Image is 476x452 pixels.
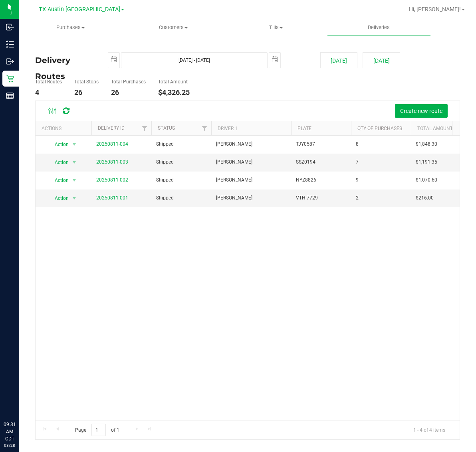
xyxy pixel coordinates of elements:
p: 09:31 AM CDT [4,421,16,442]
h4: 26 [74,89,99,97]
h4: Delivery Routes [35,52,96,68]
inline-svg: Inbound [6,23,14,31]
a: Plate [297,126,311,131]
span: Page of 1 [68,424,126,436]
a: Status [158,125,175,131]
inline-svg: Retail [6,75,14,83]
span: 1 - 4 of 4 items [407,424,452,436]
span: TX Austin [GEOGRAPHIC_DATA] [39,6,120,13]
span: Action [48,139,69,150]
span: Tills [225,24,327,31]
inline-svg: Inventory [6,40,14,48]
span: NYZ8826 [296,176,316,184]
a: 20250811-002 [96,177,128,183]
span: Action [48,157,69,168]
span: [PERSON_NAME] [216,194,252,202]
th: Driver 1 [211,121,291,135]
iframe: Resource center [8,388,32,412]
span: Shipped [156,140,174,148]
th: Total Amount [411,121,471,135]
span: Action [48,193,69,204]
span: Deliveries [357,24,401,31]
p: 08/28 [4,442,16,448]
h5: Total Purchases [111,79,146,85]
div: Actions [42,126,88,131]
span: SSZ0194 [296,158,315,166]
span: $1,191.35 [416,158,437,166]
span: Purchases [20,24,121,31]
span: TJY0587 [296,140,315,148]
span: 9 [356,176,359,184]
input: 1 [91,424,106,436]
a: Filter [198,121,211,135]
span: Shipped [156,176,174,184]
h5: Total Stops [74,79,99,85]
a: 20250811-001 [96,195,128,201]
a: Customers [122,19,224,36]
span: $1,848.30 [416,140,437,148]
span: Shipped [156,194,174,202]
h5: Total Amount [158,79,190,85]
span: Customers [122,24,224,31]
span: Create new route [400,108,442,114]
h5: Total Routes [35,79,62,85]
span: select [269,53,280,67]
iframe: Resource center unread badge [24,387,33,397]
inline-svg: Reports [6,92,14,100]
span: [PERSON_NAME] [216,158,252,166]
span: select [69,193,79,204]
a: Tills [225,19,327,36]
button: [DATE] [320,52,357,68]
a: Delivery ID [98,125,125,131]
span: Shipped [156,158,174,166]
span: 7 [356,158,359,166]
span: [PERSON_NAME] [216,176,252,184]
span: VTH 7729 [296,194,318,202]
a: Deliveries [327,19,430,36]
h4: 4 [35,89,62,97]
span: select [69,157,79,168]
span: Hi, [PERSON_NAME]! [409,6,461,12]
span: 8 [356,140,359,148]
span: select [69,175,79,186]
a: Purchases [19,19,122,36]
a: Qty of Purchases [357,126,402,131]
span: select [69,139,79,150]
span: Action [48,175,69,186]
span: select [108,53,119,67]
a: 20250811-004 [96,141,128,147]
h4: $4,326.25 [158,89,190,97]
button: Create new route [395,104,448,118]
span: 2 [356,194,359,202]
span: $1,070.60 [416,176,437,184]
span: $216.00 [416,194,434,202]
button: [DATE] [363,52,400,68]
a: Filter [138,121,151,135]
h4: 26 [111,89,146,97]
inline-svg: Outbound [6,57,14,65]
a: 20250811-003 [96,159,128,165]
span: [PERSON_NAME] [216,140,252,148]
